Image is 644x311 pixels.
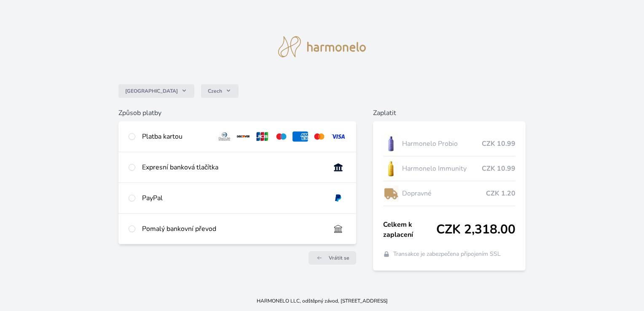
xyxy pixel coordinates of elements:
[330,193,346,203] img: paypal.svg
[402,164,481,174] span: Harmonelo Immunity
[402,139,481,149] span: Harmonelo Probio
[311,131,327,142] img: mc.svg
[329,255,349,261] span: Vrátit se
[486,188,515,198] span: CZK 1.20
[125,88,178,94] span: [GEOGRAPHIC_DATA]
[118,108,356,118] h6: Způsob platby
[393,250,501,258] span: Transakce je zabezpečena připojením SSL
[142,131,210,142] div: Platba kartou
[208,88,222,94] span: Czech
[373,108,526,118] h6: Zaplatit
[309,251,356,265] a: Vrátit se
[436,222,515,237] span: CZK 2,318.00
[383,158,399,179] img: IMMUNITY_se_stinem_x-lo.jpg
[142,193,323,203] div: PayPal
[274,131,289,142] img: maestro.svg
[330,131,346,142] img: visa.svg
[142,224,323,234] div: Pomalý bankovní převod
[201,84,239,98] button: Czech
[330,224,346,234] img: bankTransfer_IBAN.svg
[217,131,232,142] img: diners.svg
[142,162,323,172] div: Expresní banková tlačítka
[278,36,366,57] img: logo.svg
[482,164,515,174] span: CZK 10.99
[292,131,308,142] img: amex.svg
[118,84,194,98] button: [GEOGRAPHIC_DATA]
[236,131,251,142] img: discover.svg
[255,131,270,142] img: jcb.svg
[383,220,436,240] span: Celkem k zaplacení
[482,139,515,149] span: CZK 10.99
[402,188,486,198] span: Dopravné
[330,162,346,172] img: onlineBanking_CZ.svg
[383,133,399,154] img: CLEAN_PROBIO_se_stinem_x-lo.jpg
[383,183,399,204] img: delivery-lo.png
